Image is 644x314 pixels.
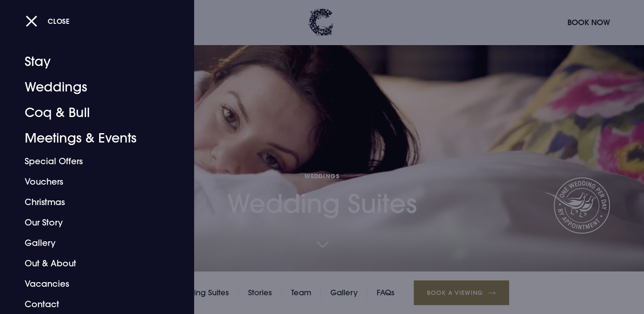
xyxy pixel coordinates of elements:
button: Close [26,12,70,30]
a: Vacancies [25,274,159,294]
span: Close [48,17,70,26]
a: Special Offers [25,151,159,171]
a: Christmas [25,192,159,212]
a: Meetings & Events [25,126,159,151]
a: Weddings [25,74,159,100]
a: Gallery [25,233,159,253]
a: Coq & Bull [25,100,159,126]
a: Vouchers [25,171,159,192]
a: Out & About [25,253,159,274]
a: Stay [25,49,159,74]
a: Our Story [25,212,159,233]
